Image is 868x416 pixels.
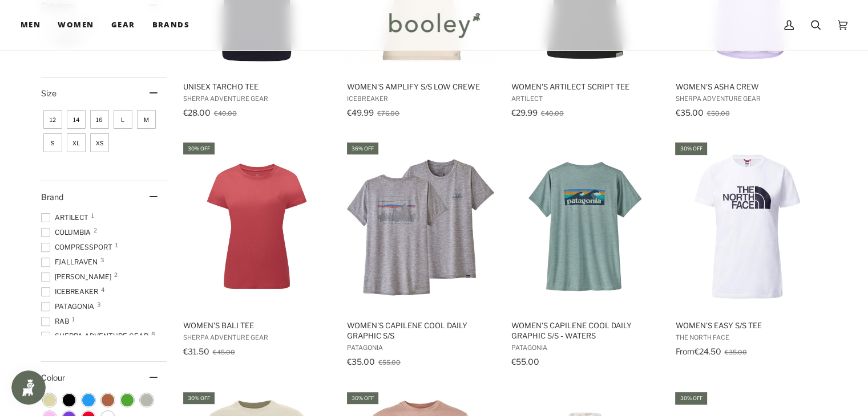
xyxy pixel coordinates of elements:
span: Size: S [43,133,62,152]
span: Fjallraven [41,257,101,267]
span: €35.00 [724,348,746,356]
span: Colour [41,373,74,382]
span: Brand [41,192,63,202]
img: Patagonia Women's Capilene Cool Daily Graphic S/S '73 Skyline / Feather Grey - Booley Galway [345,151,496,302]
span: Women's Capilene Cool Daily Graphic S/S [347,320,495,341]
span: Women's Capilene Cool Daily Graphic S/S - Waters [511,320,659,341]
span: Colour: Black [63,394,75,406]
span: €40.00 [541,109,564,117]
span: Icebreaker [41,287,102,297]
span: Patagonia [347,344,495,352]
span: Size: L [114,110,132,129]
a: Women's Capilene Cool Daily Graphic S/S [345,141,496,370]
span: Artilect [511,95,659,103]
span: 1 [115,242,118,248]
span: COMPRESSPORT [41,242,116,252]
span: [PERSON_NAME] [41,272,115,282]
span: Gear [111,19,135,31]
span: Size: M [137,110,156,129]
span: Women's Amplify S/S Low Crewe [347,81,495,92]
span: Colour: Beige [43,394,56,406]
span: Artilect [41,213,92,223]
span: €55.00 [378,358,401,366]
span: Patagonia [511,344,659,352]
span: €28.00 [183,108,211,117]
span: Women's Artilect Script Tee [511,81,659,92]
span: Columbia [41,227,94,238]
img: The North Face Women's Easy S/S Tee TNF White - Booley Galway [673,151,825,302]
span: Brands [152,19,189,31]
span: Size: XL [67,133,86,152]
span: €76.00 [377,109,399,117]
span: €45.00 [213,348,235,356]
span: Size [41,88,56,98]
div: 36% off [347,142,378,154]
span: Women's Easy S/S Tee [675,320,823,331]
span: Unisex Tarcho Tee [183,81,331,92]
span: Sherpa Adventure Gear [41,331,152,341]
div: 30% off [675,392,706,404]
img: Patagonia Women's Capilene Cool Daily Graphic S/S - Waters Boardshort Logo / Thermal Blue X-Dye -... [510,151,661,302]
span: €35.00 [347,357,375,366]
span: Colour: Brown [102,394,114,406]
img: Booley [384,9,484,42]
span: Size: 12 [43,110,62,129]
span: €50.00 [706,109,729,117]
span: 3 [97,301,100,307]
div: 30% off [675,142,706,154]
span: €24.50 [694,346,721,356]
span: €55.00 [511,357,539,366]
span: Sherpa Adventure Gear [675,95,823,103]
span: Size: XS [90,133,109,152]
span: 2 [94,227,97,233]
img: Sherpa Adventure Gear Women's Bali Tee Rosie - Booley Galway [181,151,333,302]
span: €35.00 [675,108,703,117]
a: Women's Bali Tee [181,141,333,370]
span: Sherpa Adventure Gear [183,333,331,341]
span: Women's Asha Crew [675,81,823,92]
iframe: Button to open loyalty program pop-up [11,370,46,405]
span: €40.00 [214,109,237,117]
span: Women [58,19,94,31]
span: 3 [100,257,104,263]
div: 30% off [183,392,215,404]
span: Sherpa Adventure Gear [183,95,331,103]
span: 1 [72,316,75,322]
a: Women's Capilene Cool Daily Graphic S/S - Waters [510,141,661,370]
span: €31.50 [183,346,209,356]
span: Colour: Grey [140,394,153,406]
span: €29.99 [511,108,538,117]
span: Size: 16 [90,110,109,129]
span: Size: 14 [67,110,86,129]
span: 8 [151,331,155,337]
span: The North Face [675,333,823,341]
span: 4 [101,287,104,292]
div: 30% off [347,392,378,404]
span: Women's Bali Tee [183,320,331,331]
span: Colour: Green [121,394,134,406]
span: 2 [114,272,118,278]
span: Patagonia [41,301,98,312]
div: 30% off [183,142,215,154]
span: Icebreaker [347,95,495,103]
span: Rab [41,316,72,327]
span: €49.99 [347,108,374,117]
span: Men [21,19,41,31]
span: From [675,346,694,356]
a: Women's Easy S/S Tee [673,141,825,370]
span: Colour: Blue [82,394,95,406]
span: 1 [91,213,94,218]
